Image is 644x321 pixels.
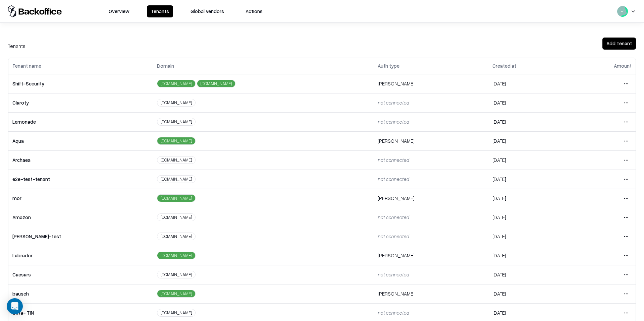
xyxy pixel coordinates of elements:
div: Open Intercom Messenger [7,298,23,314]
td: e2e-test-tenant [8,170,153,189]
span: [PERSON_NAME] [378,291,415,297]
span: [PERSON_NAME] [378,252,415,258]
div: [DOMAIN_NAME] [157,175,196,183]
th: Domain [153,58,374,74]
td: [DATE] [488,170,570,189]
th: Created at [488,58,570,74]
td: [DATE] [488,112,570,131]
div: [DOMAIN_NAME] [157,156,196,164]
td: [DATE] [488,93,570,112]
span: not connected [378,157,409,163]
div: [DOMAIN_NAME] [157,213,196,221]
td: Caesars [8,265,153,284]
div: [DOMAIN_NAME] [157,290,196,298]
th: Auth type [374,58,488,74]
td: [DATE] [488,265,570,284]
td: mor [8,189,153,208]
span: [PERSON_NAME] [378,195,415,201]
div: [DOMAIN_NAME] [157,252,196,259]
td: [DATE] [488,227,570,246]
td: [DATE] [488,131,570,150]
td: [DATE] [488,189,570,208]
button: Global Vendors [186,5,228,17]
td: Aqua [8,131,153,150]
td: [DATE] [488,150,570,170]
button: Tenants [147,5,173,17]
div: [DOMAIN_NAME] [157,118,196,126]
button: Actions [241,5,267,17]
button: Add Tenant [602,38,636,50]
td: [PERSON_NAME]-test [8,227,153,246]
td: [DATE] [488,208,570,227]
td: Archaea [8,150,153,170]
span: not connected [378,214,409,220]
span: [PERSON_NAME] [378,138,415,144]
div: [DOMAIN_NAME] [197,80,235,87]
td: [DATE] [488,284,570,303]
td: Amazon [8,208,153,227]
button: Overview [105,5,133,17]
th: Tenant name [8,58,153,74]
div: [DOMAIN_NAME] [157,233,196,240]
td: [DATE] [488,74,570,93]
span: not connected [378,119,409,125]
span: [PERSON_NAME] [378,80,415,86]
div: [DOMAIN_NAME] [157,194,196,202]
span: not connected [378,310,409,316]
td: bausch [8,284,153,303]
th: Amount [570,58,636,74]
span: not connected [378,233,409,239]
td: Lemonade [8,112,153,131]
span: not connected [378,100,409,106]
td: [DATE] [488,246,570,265]
td: Labrador [8,246,153,265]
span: not connected [378,271,409,277]
div: [DOMAIN_NAME] [157,309,196,317]
td: Claroty [8,93,153,112]
div: [DOMAIN_NAME] [157,271,196,278]
div: Tenants [8,42,25,50]
td: Shift-Security [8,74,153,93]
div: [DOMAIN_NAME] [157,137,196,145]
div: [DOMAIN_NAME] [157,99,196,107]
span: not connected [378,176,409,182]
div: [DOMAIN_NAME] [157,80,196,87]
